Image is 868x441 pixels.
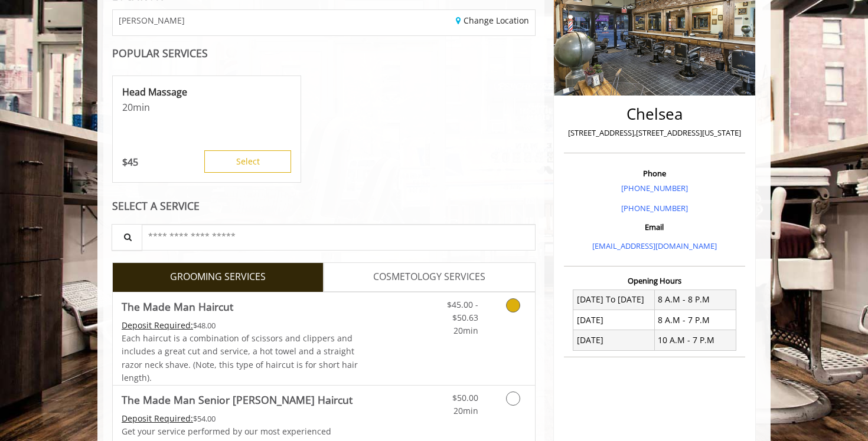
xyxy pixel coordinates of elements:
td: 8 A.M - 7 P.M [654,310,736,330]
h3: Email [567,223,742,231]
td: 8 A.M - 8 P.M [654,289,736,310]
td: [DATE] [573,310,655,330]
td: [DATE] [573,330,655,350]
span: $50.00 [452,392,478,403]
span: This service needs some Advance to be paid before we block your appointment [122,413,193,424]
span: [PERSON_NAME] [119,16,185,25]
h3: Phone [567,169,742,177]
div: $54.00 [122,412,359,425]
span: min [133,101,150,114]
button: Select [204,150,291,173]
span: $ [122,156,128,169]
td: 10 A.M - 7 P.M [654,330,736,350]
p: 20 [122,101,291,114]
a: [PHONE_NUMBER] [621,203,688,213]
p: 45 [122,156,138,169]
td: [DATE] To [DATE] [573,289,655,310]
h2: Chelsea [567,106,742,123]
b: POPULAR SERVICES [112,46,208,60]
b: The Made Man Senior [PERSON_NAME] Haircut [122,391,353,408]
a: Change Location [456,15,529,26]
span: COSMETOLOGY SERVICES [373,269,485,285]
span: 20min [453,405,478,416]
span: This service needs some Advance to be paid before we block your appointment [122,320,193,331]
button: Service Search [112,224,142,251]
div: SELECT A SERVICE [112,200,536,212]
span: Each haircut is a combination of scissors and clippers and includes a great cut and service, a ho... [122,333,358,383]
span: $45.00 - $50.63 [447,299,478,323]
a: [EMAIL_ADDRESS][DOMAIN_NAME] [592,241,717,251]
h3: Opening Hours [564,277,745,285]
span: GROOMING SERVICES [170,269,266,285]
a: [PHONE_NUMBER] [621,183,688,193]
p: Head Massage [122,85,291,98]
span: 20min [453,325,478,336]
b: The Made Man Haircut [122,298,233,315]
p: [STREET_ADDRESS],[STREET_ADDRESS][US_STATE] [567,127,742,139]
div: $48.00 [122,319,359,332]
